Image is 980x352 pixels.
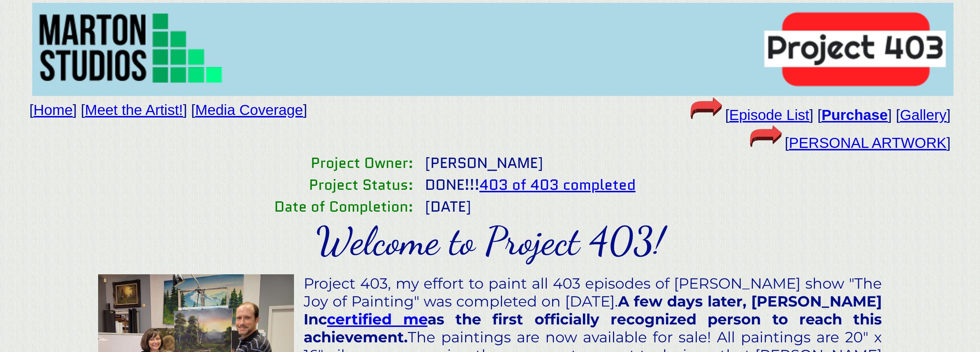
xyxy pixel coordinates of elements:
[423,152,951,174] td: [PERSON_NAME]
[423,196,951,217] td: [DATE]
[501,96,951,124] td: [ ] [ ] [ ]
[29,174,423,196] td: Project Status:
[686,96,725,120] img: arrow-28.gif
[85,102,183,118] a: Meet the Artist!
[34,102,73,118] a: Home
[191,102,307,118] span: [ ]
[29,102,77,118] span: [ ]
[81,102,187,118] span: [ ]
[423,174,951,196] td: DONE!!!
[195,102,303,118] a: Media Coverage
[900,107,946,123] a: Gallery
[29,196,423,217] td: Date of Completion:
[821,107,888,123] a: Purchase
[745,124,785,148] img: arrow-28.gif
[29,124,951,152] td: [ ]
[29,152,423,174] td: Project Owner:
[98,217,882,265] div: Welcome to Project 403!
[32,3,228,92] img: MartonStudiosLogo.png
[327,310,427,328] a: certified me
[729,107,810,123] a: Episode List
[757,6,953,93] img: Project403.png
[789,135,946,151] a: PERSONAL ARTWORK
[304,292,882,346] b: A few days later, [PERSON_NAME] Inc as the first officially recognized person to reach this achie...
[479,174,636,195] a: 403 of 403 completed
